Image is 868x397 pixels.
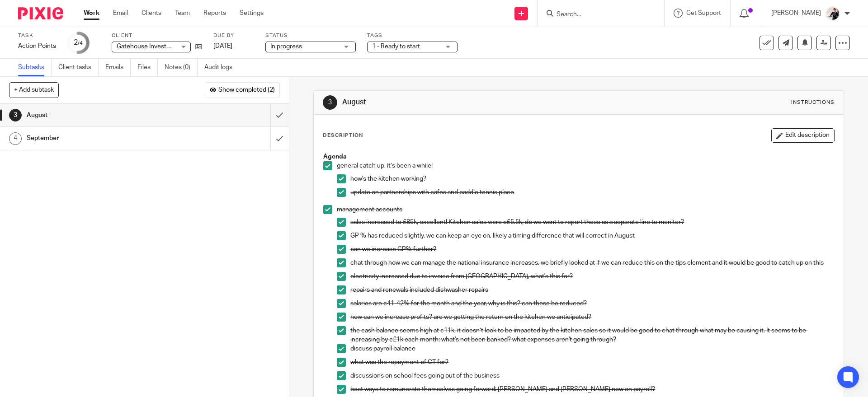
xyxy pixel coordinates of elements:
[350,385,834,394] p: best ways to remunerate themselves going forward: [PERSON_NAME] and [PERSON_NAME] now on payroll?
[337,161,834,170] p: general catch up, it’s been a while!
[350,326,834,345] p: the cash balance seems high at c11k, it doesn’t look to be impacted by the kitchen sales so it wo...
[204,59,239,76] a: Audit logs
[826,6,840,21] img: AV307615.jpg
[9,109,22,121] div: 3
[265,32,356,39] label: Status
[350,245,834,254] p: can we increase GP% further?
[112,32,202,39] label: Client
[337,205,834,214] p: management accounts
[175,9,190,18] a: Team
[58,59,99,76] a: Client tasks
[270,43,302,50] span: In progress
[18,42,56,51] div: Action Points
[686,10,721,16] span: Get Support
[113,9,128,18] a: Email
[350,344,834,353] p: discuss payroll balance
[350,218,834,227] p: sales increased to £85k, excellent! Kitchen sales were c£5.5k, do we want to report these as a se...
[350,174,834,183] p: how's the kitchen working?
[372,43,420,50] span: 1 - Ready to start
[323,132,363,139] p: Description
[350,188,834,197] p: update on partnerships with cafes and paddle tennis place
[27,108,183,122] h1: August
[203,9,226,18] a: Reports
[9,82,59,98] button: + Add subtask
[791,99,835,106] div: Instructions
[9,132,22,145] div: 4
[74,37,83,48] div: 2
[137,59,158,76] a: Files
[18,7,63,19] img: Pixie
[142,9,161,18] a: Clients
[213,43,232,49] span: [DATE]
[342,98,598,107] h1: August
[205,82,280,98] button: Show completed (2)
[18,59,52,76] a: Subtasks
[367,32,458,39] label: Tags
[350,371,834,380] p: discussions on school fees going out of the business
[350,358,834,367] p: what was the repayment of CT for?
[27,131,183,145] h1: September
[350,313,834,322] p: how can we increase profits? are we getting the return on the kitchen we anticipated?
[350,231,834,240] p: GP % has reduced slightly, we can keep an eye on, likely a timing difference that will correct in...
[771,128,835,143] button: Edit description
[105,59,131,76] a: Emails
[165,59,198,76] a: Notes (0)
[240,9,264,18] a: Settings
[556,11,637,19] input: Search
[323,95,337,110] div: 3
[771,9,821,18] p: [PERSON_NAME]
[84,9,99,18] a: Work
[117,43,233,50] span: Gatehouse Investments (Hathersage) Ltd
[350,299,834,308] p: salaries are c41-42% for the month and the year, why is this? can these be reduced?
[213,32,254,39] label: Due by
[78,41,83,46] small: /4
[350,272,834,281] p: electricity increased due to invoice from [GEOGRAPHIC_DATA], what's this for?
[323,154,347,160] strong: Agenda
[350,258,834,267] p: chat through how we can manage the national insurance increases, we briefly looked at if we can r...
[350,285,834,294] p: repairs and renewals included dishwasher repairs
[18,32,56,39] label: Task
[218,87,275,94] span: Show completed (2)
